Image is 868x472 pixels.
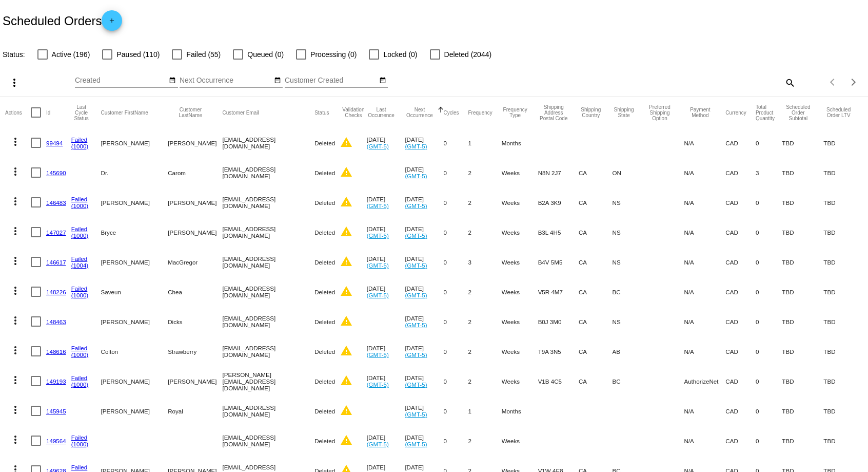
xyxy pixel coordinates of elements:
[383,48,417,61] span: Locked (0)
[538,277,579,307] mat-cell: V5R 4M7
[468,307,502,336] mat-cell: 2
[71,136,88,143] a: Failed
[684,128,725,158] mat-cell: N/A
[405,381,427,388] a: (GMT-5)
[684,396,725,426] mat-cell: N/A
[823,72,843,92] button: Previous page
[340,225,352,238] mat-icon: warning
[101,109,148,116] button: Change sorting for CustomerFirstName
[684,247,725,277] mat-cell: N/A
[168,336,222,366] mat-cell: Strawberry
[223,336,315,366] mat-cell: [EMAIL_ADDRESS][DOMAIN_NAME]
[405,202,427,209] a: (GMT-5)
[502,426,538,456] mat-cell: Weeks
[75,77,167,85] input: Created
[405,232,427,239] a: (GMT-5)
[579,247,613,277] mat-cell: CA
[71,292,89,298] a: (1000)
[613,366,645,396] mat-cell: BC
[223,158,315,187] mat-cell: [EMAIL_ADDRESS][DOMAIN_NAME]
[782,217,823,247] mat-cell: TBD
[367,247,405,277] mat-cell: [DATE]
[725,247,756,277] mat-cell: CAD
[116,48,160,61] span: Paused (110)
[502,396,538,426] mat-cell: Months
[340,315,352,327] mat-icon: warning
[340,285,352,297] mat-icon: warning
[405,173,427,179] a: (GMT-5)
[444,396,468,426] mat-cell: 0
[223,307,315,336] mat-cell: [EMAIL_ADDRESS][DOMAIN_NAME]
[725,307,756,336] mat-cell: CAD
[782,307,823,336] mat-cell: TBD
[46,348,66,355] a: 148616
[725,336,756,366] mat-cell: CAD
[314,109,329,116] button: Change sorting for Status
[725,396,756,426] mat-cell: CAD
[367,292,389,298] a: (GMT-5)
[725,426,756,456] mat-cell: CAD
[314,259,335,266] span: Deleted
[101,128,168,158] mat-cell: [PERSON_NAME]
[101,217,168,247] mat-cell: Bryce
[756,217,782,247] mat-cell: 0
[613,158,645,187] mat-cell: ON
[168,247,222,277] mat-cell: MacGregor
[405,307,443,336] mat-cell: [DATE]
[613,307,645,336] mat-cell: NS
[405,366,443,396] mat-cell: [DATE]
[502,187,538,217] mat-cell: Weeks
[168,187,222,217] mat-cell: [PERSON_NAME]
[101,366,168,396] mat-cell: [PERSON_NAME]
[684,336,725,366] mat-cell: N/A
[613,247,645,277] mat-cell: NS
[725,366,756,396] mat-cell: CAD
[367,217,405,247] mat-cell: [DATE]
[684,366,725,396] mat-cell: AuthorizeNet
[468,277,502,307] mat-cell: 2
[502,336,538,366] mat-cell: Weeks
[613,336,645,366] mat-cell: AB
[684,217,725,247] mat-cell: N/A
[468,426,502,456] mat-cell: 2
[405,441,427,447] a: (GMT-5)
[502,128,538,158] mat-cell: Months
[823,336,863,366] mat-cell: TBD
[314,318,335,325] span: Deleted
[405,107,434,118] button: Change sorting for NextOccurrenceUtc
[444,48,492,61] span: Deleted (2044)
[468,187,502,217] mat-cell: 2
[9,374,22,386] mat-icon: more_vert
[613,107,636,118] button: Change sorting for ShippingState
[684,426,725,456] mat-cell: N/A
[502,366,538,396] mat-cell: Weeks
[823,128,863,158] mat-cell: TBD
[3,50,25,59] span: Status:
[223,187,315,217] mat-cell: [EMAIL_ADDRESS][DOMAIN_NAME]
[468,247,502,277] mat-cell: 3
[579,217,613,247] mat-cell: CA
[101,277,168,307] mat-cell: Saveun
[71,285,88,292] a: Failed
[756,247,782,277] mat-cell: 0
[367,187,405,217] mat-cell: [DATE]
[725,217,756,247] mat-cell: CAD
[538,247,579,277] mat-cell: B4V 5M5
[405,247,443,277] mat-cell: [DATE]
[367,202,389,209] a: (GMT-5)
[101,396,168,426] mat-cell: [PERSON_NAME]
[340,136,352,148] mat-icon: warning
[367,381,389,388] a: (GMT-5)
[274,77,281,85] mat-icon: date_range
[367,351,389,358] a: (GMT-5)
[223,366,315,396] mat-cell: [PERSON_NAME][EMAIL_ADDRESS][DOMAIN_NAME]
[71,196,88,202] a: Failed
[502,217,538,247] mat-cell: Weeks
[314,199,335,206] span: Deleted
[46,289,66,295] a: 148226
[468,217,502,247] mat-cell: 2
[579,187,613,217] mat-cell: CA
[247,48,284,61] span: Queued (0)
[9,136,22,148] mat-icon: more_vert
[180,77,272,85] input: Next Occurrence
